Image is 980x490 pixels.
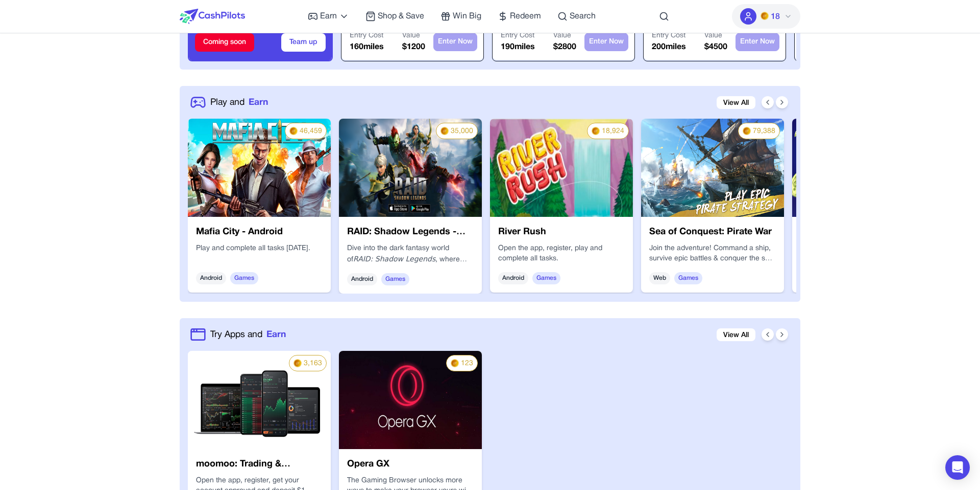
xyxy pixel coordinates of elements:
[453,10,481,23] span: Win Big
[210,328,262,341] span: Try Apps and
[510,10,541,23] span: Redeem
[308,10,349,23] a: Earn
[347,243,474,265] p: Dive into the dark fantasy world of , where every decision shapes your legendary journey.
[704,41,727,53] p: $ 4500
[602,126,624,137] span: 18,924
[792,119,935,217] img: pthLujYMgo6d.png
[210,96,268,109] a: Play andEarn
[498,225,625,239] h3: River Rush
[196,272,226,284] span: Android
[196,457,323,472] h3: moomoo: Trading & Investing
[490,119,633,217] img: cd3c5e61-d88c-4c75-8e93-19b3db76cddd.webp
[771,11,780,23] span: 18
[674,272,702,284] span: Games
[717,328,755,341] a: View All
[592,127,600,135] img: PMs
[557,10,596,23] a: Search
[649,272,670,284] span: Web
[743,127,751,135] img: PMs
[402,41,425,53] p: $ 1200
[652,41,686,53] p: 200 miles
[353,255,435,263] em: RAID: Shadow Legends
[553,41,576,53] p: $ 2800
[440,127,449,135] img: PMs
[584,33,628,51] button: Enter Now
[188,119,331,217] img: 458eefe5-aead-4420-8b58-6e94704f1244.jpg
[350,41,384,53] p: 160 miles
[266,328,286,341] span: Earn
[652,31,686,41] p: Entry Cost
[188,351,331,449] img: 7c352bea-18c7-4f77-ab33-4bc671990539.webp
[440,10,481,23] a: Win Big
[501,41,535,53] p: 190 miles
[501,31,535,41] p: Entry Cost
[350,31,384,41] p: Entry Cost
[347,457,474,472] h3: Opera GX
[736,33,779,51] button: Enter Now
[304,359,322,369] span: 3,163
[498,243,625,264] div: Open the app, register, play and complete all tasks.
[649,225,776,239] h3: Sea of Conquest: Pirate War
[210,328,286,341] a: Try Apps andEarn
[180,9,245,24] img: CashPilots Logo
[945,455,970,480] div: Open Intercom Messenger
[433,33,477,51] button: Enter Now
[210,96,244,109] span: Play and
[339,119,482,217] img: nRLw6yM7nDBu.webp
[649,243,776,264] p: Join the adventure! Command a ship, survive epic battles & conquer the sea in this RPG strategy g...
[293,359,302,367] img: PMs
[378,10,424,23] span: Shop & Save
[289,127,298,135] img: PMs
[704,31,727,41] p: Value
[761,12,769,20] img: PMs
[230,272,258,284] span: Games
[339,351,482,449] img: 87ef8a01-ce4a-4a8e-a49b-e11f102f1b08.webp
[717,96,755,109] a: View All
[281,33,326,52] button: Team up
[451,126,473,137] span: 35,000
[753,126,775,137] span: 79,388
[641,119,784,217] img: 75fe42d1-c1a6-4a8c-8630-7b3dc285bdf3.jpg
[402,31,425,41] p: Value
[381,273,409,285] span: Games
[196,225,323,239] h3: Mafia City - Android
[196,243,323,264] div: Play and complete all tasks [DATE].
[249,96,268,109] span: Earn
[347,225,474,239] h3: RAID: Shadow Legends - Android
[553,31,576,41] p: Value
[300,126,322,137] span: 46,459
[498,272,528,284] span: Android
[570,10,596,23] span: Search
[365,10,424,23] a: Shop & Save
[732,4,800,29] button: PMs18
[461,359,473,369] span: 123
[532,272,560,284] span: Games
[451,359,459,367] img: PMs
[320,10,337,23] span: Earn
[498,10,541,23] a: Redeem
[195,33,254,52] div: Coming soon
[347,273,377,285] span: Android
